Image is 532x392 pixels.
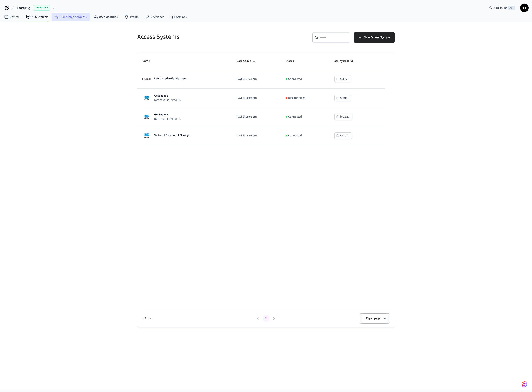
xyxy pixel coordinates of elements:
[1,13,23,21] a: Devices
[137,53,395,145] table: sticky table
[334,76,351,82] button: af306...
[154,94,181,98] p: GetSeam 1
[362,313,387,324] div: 25 per page
[121,13,142,21] a: Events
[154,76,187,81] p: Latch Credential Manager
[33,5,50,11] span: Production
[521,4,528,12] span: SB
[142,316,254,321] span: 1-4 of 4
[154,133,190,137] p: Salto KS Credential Manager
[334,114,352,120] button: b41d2...
[334,132,352,139] button: 810b7...
[167,13,190,21] a: Settings
[364,35,390,40] span: New Access System
[142,113,151,121] img: Salto KS site Logo
[142,131,151,140] img: Salto KS site Logo
[286,58,299,64] span: Status
[236,96,276,100] p: [DATE] 11:02 am
[236,58,257,64] span: Date Added
[508,6,515,10] span: ⌘ K
[142,94,151,102] img: Salto KS site Logo
[17,5,30,10] span: Seam HQ
[522,381,527,388] img: SeamLogoGradient.69752ec5.svg
[142,58,155,64] span: Name
[334,58,358,64] span: acs_system_id
[254,315,278,322] nav: pagination navigation
[486,4,518,12] div: Find by ID⌘ K
[288,77,302,81] p: Connected
[334,95,351,101] button: 8fc30...
[236,77,276,81] p: [DATE] 10:23 am
[90,13,121,21] a: User Identities
[340,114,350,120] div: b41d2...
[142,75,151,83] img: Latch Building Logo
[154,118,181,121] p: [GEOGRAPHIC_DATA] site
[288,96,306,100] p: Disconnected
[288,115,302,119] p: Connected
[23,13,52,21] a: ACS Systems
[340,133,350,138] div: 810b7...
[154,113,181,117] p: GetSeam 2
[354,32,395,43] button: New Access System
[520,4,529,12] button: SB
[142,13,167,21] a: Developer
[154,99,181,102] p: [GEOGRAPHIC_DATA] site
[137,32,264,41] h5: Access Systems
[288,133,302,138] p: Connected
[52,13,90,21] a: Connected Accounts
[236,133,276,138] p: [DATE] 11:02 am
[236,115,276,119] p: [DATE] 11:02 am
[494,6,507,10] span: Find by ID
[340,76,349,82] div: af306...
[340,95,349,101] div: 8fc30...
[263,315,269,322] button: page 1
